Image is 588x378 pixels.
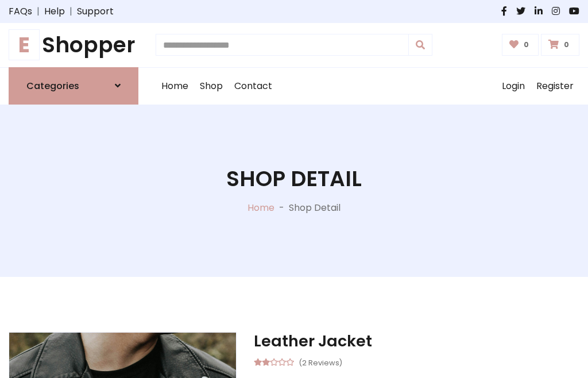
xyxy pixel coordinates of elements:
[254,332,579,350] h3: Leather Jacket
[541,34,579,56] a: 0
[156,68,194,105] a: Home
[299,355,342,369] small: (2 Reviews)
[65,5,77,18] span: |
[274,201,289,215] p: -
[9,32,138,58] h1: Shopper
[521,40,532,50] span: 0
[9,67,138,105] a: Categories
[9,32,138,58] a: EShopper
[561,40,572,50] span: 0
[77,5,114,18] a: Support
[44,5,65,18] a: Help
[289,201,341,215] p: Shop Detail
[32,5,44,18] span: |
[502,34,539,56] a: 0
[247,201,274,214] a: Home
[194,68,229,105] a: Shop
[226,166,362,192] h1: Shop Detail
[229,68,278,105] a: Contact
[531,68,579,105] a: Register
[26,80,79,91] h6: Categories
[496,68,531,105] a: Login
[9,5,32,18] a: FAQs
[9,29,40,60] span: E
